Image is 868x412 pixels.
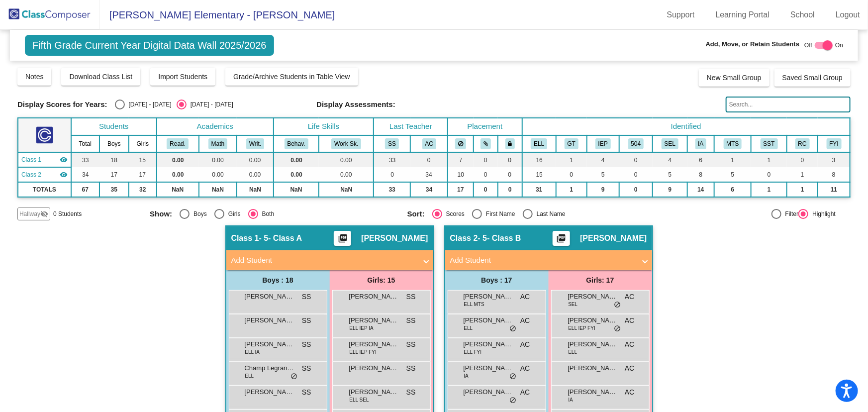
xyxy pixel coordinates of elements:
[818,182,850,197] td: 11
[478,233,521,243] span: - 5- Class B
[274,182,319,197] td: NaN
[751,182,787,197] td: 1
[349,387,399,397] span: [PERSON_NAME]
[556,233,568,247] mat-icon: picture_as_pdf
[150,209,400,219] mat-radio-group: Select an option
[448,135,473,152] th: Keep away students
[199,167,237,182] td: 0.00
[19,209,40,218] span: Hallway
[259,233,302,243] span: - 5- Class A
[726,97,851,112] input: Search...
[374,118,448,135] th: Last Teacher
[190,209,207,218] div: Boys
[40,210,48,218] mat-icon: visibility_off
[804,41,812,50] span: Off
[71,182,99,197] td: 67
[510,325,517,333] span: do_not_disturb_alt
[619,167,653,182] td: 0
[226,250,433,270] mat-expansion-panel-header: Add Student
[199,182,237,197] td: NaN
[795,138,810,149] button: RC
[25,35,274,56] span: Fifth Grade Current Year Digital Data Wall 2025/2026
[71,135,99,152] th: Total
[761,138,778,149] button: SST
[464,292,513,302] span: [PERSON_NAME]
[781,209,799,218] div: Filter
[233,73,350,81] span: Grade/Archive Students in Table View
[99,135,129,152] th: Boys
[374,167,410,182] td: 0
[245,363,294,373] span: Champ Legrande
[60,156,68,164] mat-icon: visibility
[406,339,416,350] span: SS
[406,292,416,302] span: SS
[71,152,99,167] td: 33
[787,182,818,197] td: 1
[231,255,416,266] mat-panel-title: Add Student
[224,209,241,218] div: Girls
[522,167,557,182] td: 15
[520,387,530,398] span: AC
[334,231,351,246] button: Print Students Details
[129,135,157,152] th: Girls
[237,152,273,167] td: 0.00
[553,231,570,246] button: Print Students Details
[520,292,530,302] span: AC
[349,339,399,349] span: [PERSON_NAME]
[410,182,448,197] td: 34
[708,7,778,23] a: Learning Portal
[625,292,634,302] span: AC
[18,167,71,182] td: Alexie Coonce - 5- Class B
[751,135,787,152] th: SST
[99,182,129,197] td: 35
[751,167,787,182] td: 0
[520,315,530,326] span: AC
[595,138,611,149] button: IEP
[568,315,618,325] span: [PERSON_NAME]
[706,39,800,49] span: Add, Move, or Retain Students
[99,167,129,182] td: 17
[157,118,274,135] th: Academics
[587,182,620,197] td: 9
[659,7,703,23] a: Support
[522,135,557,152] th: English Language Learner
[199,152,237,167] td: 0.00
[619,135,653,152] th: 504 Plan
[246,138,264,149] button: Writ.
[316,100,395,109] span: Display Assessments:
[818,167,850,182] td: 8
[619,182,653,197] td: 0
[157,167,199,182] td: 0.00
[695,138,707,149] button: IA
[625,363,634,374] span: AC
[580,233,647,243] span: [PERSON_NAME]
[699,69,770,87] button: New Small Group
[448,182,473,197] td: 17
[129,182,157,197] td: 32
[474,152,498,167] td: 0
[653,167,688,182] td: 5
[782,74,843,82] span: Saved Small Group
[787,135,818,152] th: Reclassified
[520,339,530,350] span: AC
[410,167,448,182] td: 34
[157,182,199,197] td: NaN
[498,152,522,167] td: 0
[71,167,99,182] td: 34
[687,167,714,182] td: 8
[319,167,374,182] td: 0.00
[349,363,399,373] span: [PERSON_NAME]
[653,135,688,152] th: Student Needs Social Emotional Support
[556,135,586,152] th: Gifted and Talented
[510,373,517,381] span: do_not_disturb_alt
[498,167,522,182] td: 0
[18,152,71,167] td: Sahil Soni - 5- Class A
[569,301,578,308] span: SEL
[25,73,44,81] span: Notes
[474,182,498,197] td: 0
[406,315,416,326] span: SS
[549,270,652,290] div: Girls: 17
[464,339,513,349] span: [PERSON_NAME]
[374,152,410,167] td: 33
[208,138,227,149] button: Math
